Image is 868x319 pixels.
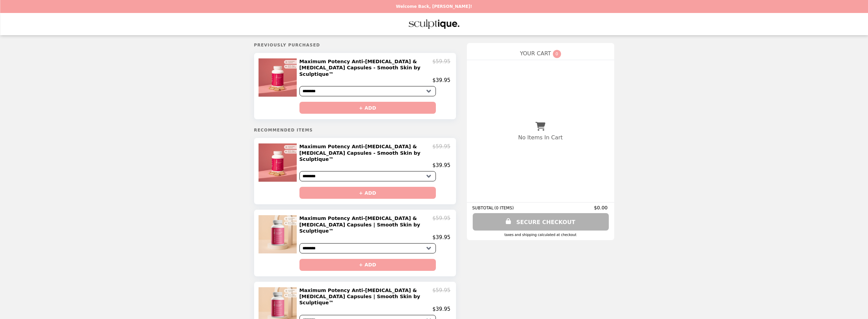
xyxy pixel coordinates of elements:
[432,234,451,240] p: $39.95
[553,50,561,58] span: 0
[518,134,562,141] p: No Items In Cart
[472,206,495,210] span: SUBTOTAL
[432,306,451,312] p: $39.95
[299,243,436,253] select: Select a product variant
[299,259,436,271] button: + ADD
[259,215,298,253] img: Maximum Potency Anti-Cellulite & Lipedema Capsules | Smooth Skin by Sculptique™
[299,58,433,77] h2: Maximum Potency Anti-[MEDICAL_DATA] & [MEDICAL_DATA] Capsules - Smooth Skin by Sculptique™
[408,17,460,31] img: Brand Logo
[299,187,436,199] button: + ADD
[254,43,456,47] h5: Previously Purchased
[432,287,451,306] p: $59.95
[594,205,608,210] span: $0.00
[432,215,451,234] p: $59.95
[432,143,451,162] p: $59.95
[299,171,436,181] select: Select a product variant
[432,162,451,168] p: $39.95
[432,58,451,77] p: $59.95
[299,86,436,96] select: Select a product variant
[259,58,298,97] img: Maximum Potency Anti-Cellulite & Lipedema Capsules - Smooth Skin by Sculptique™
[472,233,609,237] div: Taxes and Shipping calculated at checkout
[432,77,451,83] p: $39.95
[494,206,514,210] span: ( 0 ITEMS )
[254,128,456,133] h5: Recommended Items
[396,4,472,9] p: Welcome Back, [PERSON_NAME]!
[259,143,298,182] img: Maximum Potency Anti-Cellulite & Lipedema Capsules - Smooth Skin by Sculptique™
[299,287,433,306] h2: Maximum Potency Anti-[MEDICAL_DATA] & [MEDICAL_DATA] Capsules | Smooth Skin by Sculptique™
[299,102,436,114] button: + ADD
[299,143,433,162] h2: Maximum Potency Anti-[MEDICAL_DATA] & [MEDICAL_DATA] Capsules - Smooth Skin by Sculptique™
[299,215,433,234] h2: Maximum Potency Anti-[MEDICAL_DATA] & [MEDICAL_DATA] Capsules | Smooth Skin by Sculptique™
[520,50,551,57] span: YOUR CART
